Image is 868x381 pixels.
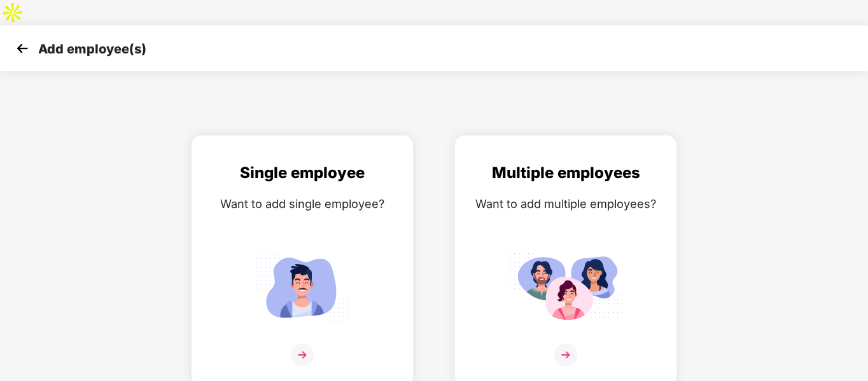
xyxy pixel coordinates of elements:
div: Multiple employees [468,161,664,185]
img: svg+xml;base64,PHN2ZyB4bWxucz0iaHR0cDovL3d3dy53My5vcmcvMjAwMC9zdmciIHdpZHRoPSIzNiIgaGVpZ2h0PSIzNi... [291,343,314,366]
div: Want to add single employee? [204,195,400,213]
img: svg+xml;base64,PHN2ZyB4bWxucz0iaHR0cDovL3d3dy53My5vcmcvMjAwMC9zdmciIGlkPSJNdWx0aXBsZV9lbXBsb3llZS... [508,247,623,327]
p: Add employee(s) [38,41,146,57]
img: svg+xml;base64,PHN2ZyB4bWxucz0iaHR0cDovL3d3dy53My5vcmcvMjAwMC9zdmciIGlkPSJTaW5nbGVfZW1wbG95ZWUiIH... [245,247,360,327]
img: svg+xml;base64,PHN2ZyB4bWxucz0iaHR0cDovL3d3dy53My5vcmcvMjAwMC9zdmciIHdpZHRoPSIzNiIgaGVpZ2h0PSIzNi... [554,343,577,366]
img: svg+xml;base64,PHN2ZyB4bWxucz0iaHR0cDovL3d3dy53My5vcmcvMjAwMC9zdmciIHdpZHRoPSIzMCIgaGVpZ2h0PSIzMC... [13,39,32,58]
div: Single employee [204,161,400,185]
div: Want to add multiple employees? [468,195,664,213]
